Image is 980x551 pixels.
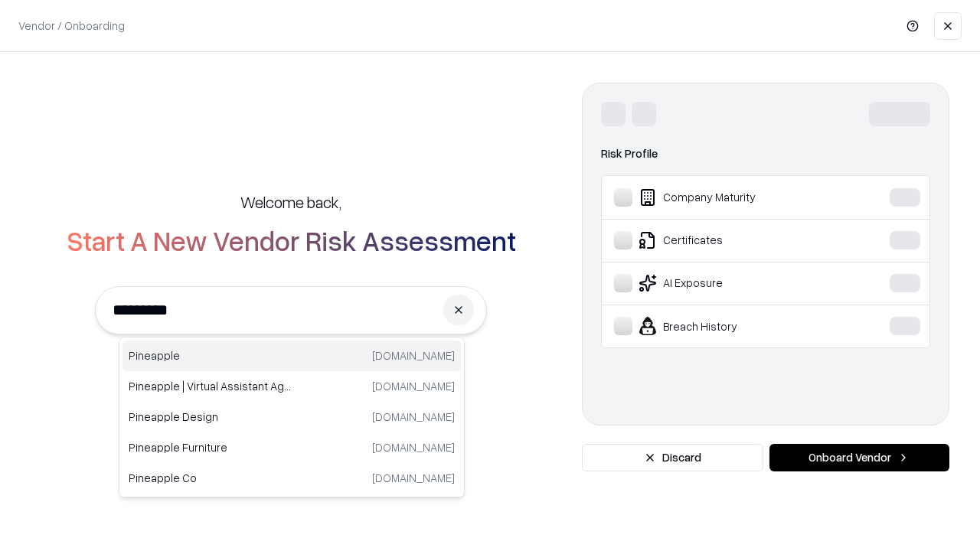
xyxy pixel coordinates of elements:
[372,439,455,455] p: [DOMAIN_NAME]
[372,409,455,425] p: [DOMAIN_NAME]
[129,409,292,425] p: Pineapple Design
[129,347,292,364] p: Pineapple
[372,470,455,486] p: [DOMAIN_NAME]
[129,470,292,486] p: Pineapple Co
[614,274,843,292] div: AI Exposure
[614,188,843,207] div: Company Maturity
[769,444,949,471] button: Onboard Vendor
[614,317,843,335] div: Breach History
[67,225,516,256] h2: Start A New Vendor Risk Assessment
[129,378,292,394] p: Pineapple | Virtual Assistant Agency
[601,145,930,163] div: Risk Profile
[614,231,843,249] div: Certificates
[372,347,455,364] p: [DOMAIN_NAME]
[129,439,292,455] p: Pineapple Furniture
[582,444,763,471] button: Discard
[372,378,455,394] p: [DOMAIN_NAME]
[240,191,341,213] h5: Welcome back,
[119,337,465,497] div: Suggestions
[18,18,125,34] p: Vendor / Onboarding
